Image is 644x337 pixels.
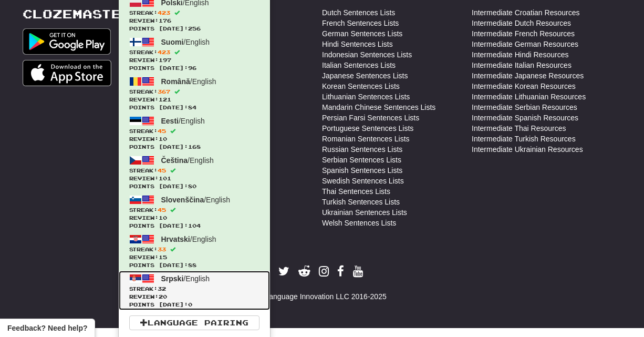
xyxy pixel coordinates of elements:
[158,285,166,292] span: 32
[161,156,214,165] span: / English
[161,196,231,204] span: / English
[322,7,395,18] a: Dutch Sentences Lists
[161,274,184,283] span: Srpski
[119,113,270,152] a: Eesti/EnglishStreak:45 Review:10Points [DATE]:168
[322,39,393,49] a: Hindi Sentences Lists
[472,18,571,28] a: Intermediate Dutch Resources
[23,28,111,55] img: Get it on Google Play
[129,261,259,269] span: Points [DATE]: 88
[158,246,166,252] span: 33
[322,113,419,123] a: Persian Farsi Sentences Lists
[322,102,435,113] a: Mandarin Chinese Sentences Lists
[161,77,190,86] span: Română
[472,28,575,39] a: Intermediate French Resources
[322,134,410,144] a: Romanian Sentences Lists
[129,285,259,293] span: Streak:
[322,165,402,176] a: Spanish Sentences Lists
[119,74,270,113] a: Română/EnglishStreak:367 Review:121Points [DATE]:84
[161,38,184,46] span: Suomi
[129,25,259,33] span: Points [DATE]: 256
[322,49,412,60] a: Indonesian Sentences Lists
[129,167,259,175] span: Streak:
[322,123,413,134] a: Portuguese Sentences Lists
[161,196,204,204] span: Slovenščina
[158,167,166,173] span: 45
[119,152,270,192] a: Čeština/EnglishStreak:45 Review:101Points [DATE]:80
[129,96,259,104] span: Review: 121
[472,7,579,18] a: Intermediate Croatian Resources
[322,155,401,165] a: Serbian Sentences Lists
[322,144,402,155] a: Russian Sentences Lists
[129,182,259,190] span: Points [DATE]: 80
[129,301,259,309] span: Points [DATE]: 0
[161,38,210,46] span: / English
[322,186,390,197] a: Thai Sentences Lists
[472,102,577,113] a: Intermediate Serbian Resources
[158,9,170,16] span: 423
[161,274,210,283] span: / English
[472,113,578,123] a: Intermediate Spanish Resources
[472,39,578,49] a: Intermediate German Resources
[23,291,621,302] div: © Language Innovation LLC 2016-2025
[161,117,205,125] span: / English
[322,70,408,81] a: Japanese Sentences Lists
[161,235,190,243] span: Hrvatski
[161,117,179,125] span: Eesti
[129,175,259,182] span: Review: 101
[161,156,188,165] span: Čeština
[119,192,270,231] a: Slovenščina/EnglishStreak:45 Review:10Points [DATE]:104
[472,123,566,134] a: Intermediate Thai Resources
[129,214,259,222] span: Review: 10
[119,271,270,310] a: Srpski/EnglishStreak:32 Review:20Points [DATE]:0
[322,18,399,28] a: French Sentences Lists
[158,88,170,95] span: 367
[322,197,400,207] a: Turkish Sentences Lists
[119,231,270,271] a: Hrvatski/EnglishStreak:33 Review:15Points [DATE]:88
[129,17,259,25] span: Review: 176
[322,176,404,186] a: Swedish Sentences Lists
[7,323,87,333] span: Open feedback widget
[472,81,576,91] a: Intermediate Korean Resources
[158,128,166,134] span: 45
[129,246,259,253] span: Streak:
[472,134,576,144] a: Intermediate Turkish Resources
[129,315,259,330] a: Language Pairing
[129,56,259,64] span: Review: 197
[129,135,259,143] span: Review: 10
[322,207,407,218] a: Ukrainian Sentences Lists
[322,91,410,102] a: Lithuanian Sentences Lists
[472,144,583,155] a: Intermediate Ukrainian Resources
[129,253,259,261] span: Review: 15
[158,207,166,213] span: 45
[322,60,396,70] a: Italian Sentences Lists
[129,143,259,151] span: Points [DATE]: 168
[23,7,131,21] a: Clozemaster
[129,88,259,96] span: Streak:
[161,77,216,86] span: / English
[472,49,568,60] a: Intermediate Hindi Resources
[129,9,259,17] span: Streak:
[472,91,586,102] a: Intermediate Lithuanian Resources
[322,28,402,39] a: German Sentences Lists
[129,104,259,111] span: Points [DATE]: 84
[23,60,111,86] img: Get it on App Store
[472,60,572,70] a: Intermediate Italian Resources
[161,235,216,243] span: / English
[129,222,259,230] span: Points [DATE]: 104
[322,81,400,91] a: Korean Sentences Lists
[472,70,584,81] a: Intermediate Japanese Resources
[129,48,259,56] span: Streak:
[119,34,270,74] a: Suomi/EnglishStreak:423 Review:197Points [DATE]:96
[129,64,259,72] span: Points [DATE]: 96
[129,293,259,301] span: Review: 20
[129,127,259,135] span: Streak:
[322,218,396,228] a: Welsh Sentences Lists
[158,49,170,55] span: 423
[129,206,259,214] span: Streak:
